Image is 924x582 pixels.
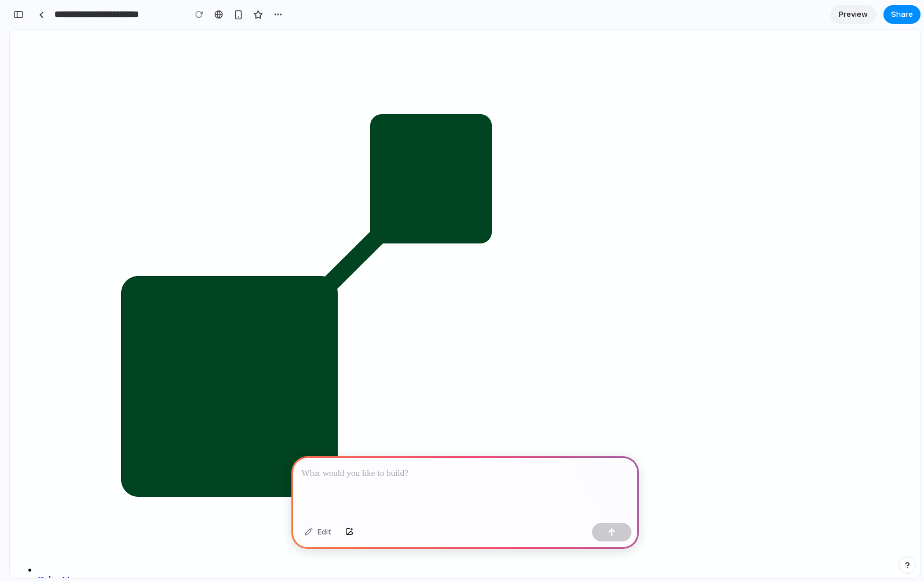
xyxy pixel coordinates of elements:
[839,9,868,20] span: Preview
[28,545,60,555] span: Delty AI
[28,9,905,555] a: Delty LogoDelty AI
[891,9,913,20] span: Share
[830,5,876,24] a: Preview
[883,5,921,24] button: Share
[28,9,561,543] img: Delty Logo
